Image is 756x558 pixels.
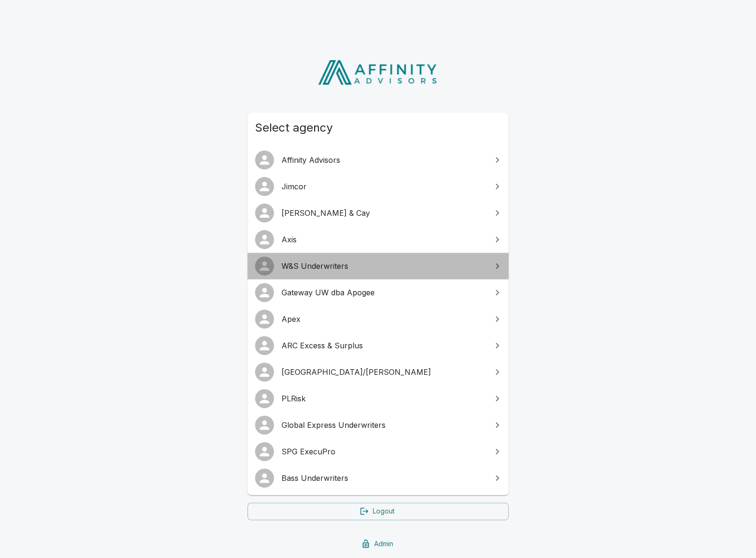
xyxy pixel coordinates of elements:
a: ARC Excess & Surplus [247,332,509,359]
a: [PERSON_NAME] & Cay [247,200,509,226]
span: ARC Excess & Surplus [281,340,486,351]
a: SPG ExecuPro [247,438,509,465]
span: Affinity Advisors [281,154,486,166]
a: Axis [247,226,509,253]
a: Admin [247,535,509,553]
a: Global Express Underwriters [247,412,509,438]
span: SPG ExecuPro [281,446,486,457]
a: Bass Underwriters [247,465,509,491]
a: W&S Underwriters [247,253,509,279]
a: Affinity Advisors [247,147,509,173]
img: Affinity Advisors Logo [310,57,446,88]
a: [GEOGRAPHIC_DATA]/[PERSON_NAME] [247,359,509,385]
span: PLRisk [281,393,486,404]
span: Jimcor [281,181,486,192]
span: [PERSON_NAME] & Cay [281,207,486,219]
span: Axis [281,234,486,245]
span: Bass Underwriters [281,472,486,484]
a: Jimcor [247,173,509,200]
span: Apex [281,313,486,325]
a: Logout [247,503,509,520]
span: Gateway UW dba Apogee [281,287,486,298]
span: Select agency [255,120,501,135]
span: [GEOGRAPHIC_DATA]/[PERSON_NAME] [281,366,486,378]
a: PLRisk [247,385,509,412]
a: Apex [247,306,509,332]
a: Gateway UW dba Apogee [247,279,509,306]
span: Global Express Underwriters [281,419,486,431]
span: W&S Underwriters [281,260,486,272]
